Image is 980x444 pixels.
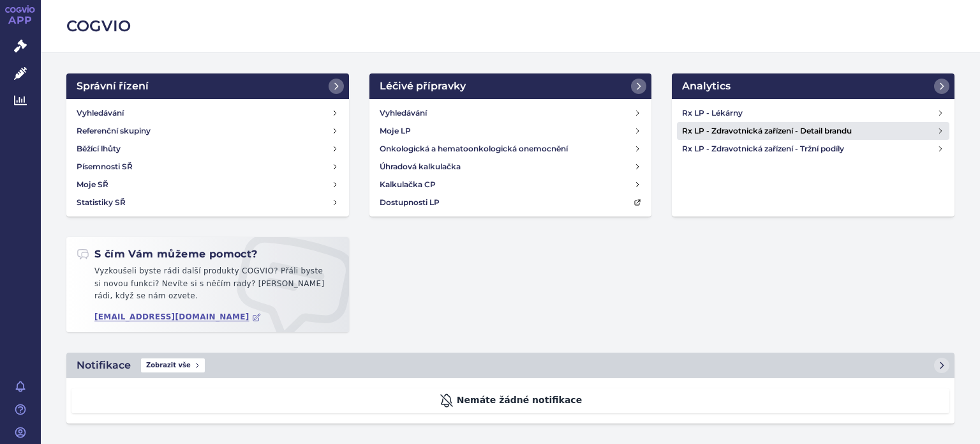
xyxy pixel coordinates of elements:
[380,160,461,173] h4: Úhradová kalkulačka
[71,104,344,122] a: Vyhledávání
[677,140,949,158] a: Rx LP - Zdravotnická zařízení - Tržní podíly
[380,107,427,119] h4: Vyhledávání
[375,194,647,211] a: Dostupnosti LP
[77,160,133,173] h4: Písemnosti SŘ
[94,312,261,322] a: [EMAIL_ADDRESS][DOMAIN_NAME]
[682,125,937,137] h4: Rx LP - Zdravotnická zařízení - Detail brandu
[677,122,949,140] a: Rx LP - Zdravotnická zařízení - Detail brandu
[77,247,258,261] h2: S čím Vám můžeme pomoct?
[672,73,954,99] a: Analytics
[375,176,647,194] a: Kalkulačka CP
[375,158,647,176] a: Úhradová kalkulačka
[71,194,344,211] a: Statistiky SŘ
[380,125,411,137] h4: Moje LP
[682,107,937,119] h4: Rx LP - Lékárny
[375,104,647,122] a: Vyhledávání
[677,104,949,122] a: Rx LP - Lékárny
[380,79,466,94] h2: Léčivé přípravky
[375,140,647,158] a: Onkologická a hematoonkologická onemocnění
[77,142,121,155] h4: Běžící lhůty
[77,265,339,308] p: Vyzkoušeli byste rádi další produkty COGVIO? Přáli byste si novou funkci? Nevíte si s něčím rady?...
[71,158,344,176] a: Písemnosti SŘ
[77,79,149,94] h2: Správní řízení
[682,79,731,94] h2: Analytics
[380,196,440,209] h4: Dostupnosti LP
[141,358,205,372] span: Zobrazit vše
[77,358,131,373] h2: Notifikace
[71,122,344,140] a: Referenční skupiny
[77,178,108,191] h4: Moje SŘ
[71,140,344,158] a: Běžící lhůty
[682,142,937,155] h4: Rx LP - Zdravotnická zařízení - Tržní podíly
[66,15,954,37] h2: COGVIO
[369,73,652,99] a: Léčivé přípravky
[71,176,344,194] a: Moje SŘ
[71,388,949,413] div: Nemáte žádné notifikace
[375,122,647,140] a: Moje LP
[66,353,954,378] a: NotifikaceZobrazit vše
[380,142,568,155] h4: Onkologická a hematoonkologická onemocnění
[77,107,124,119] h4: Vyhledávání
[77,196,126,209] h4: Statistiky SŘ
[380,178,436,191] h4: Kalkulačka CP
[66,73,349,99] a: Správní řízení
[77,125,151,137] h4: Referenční skupiny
